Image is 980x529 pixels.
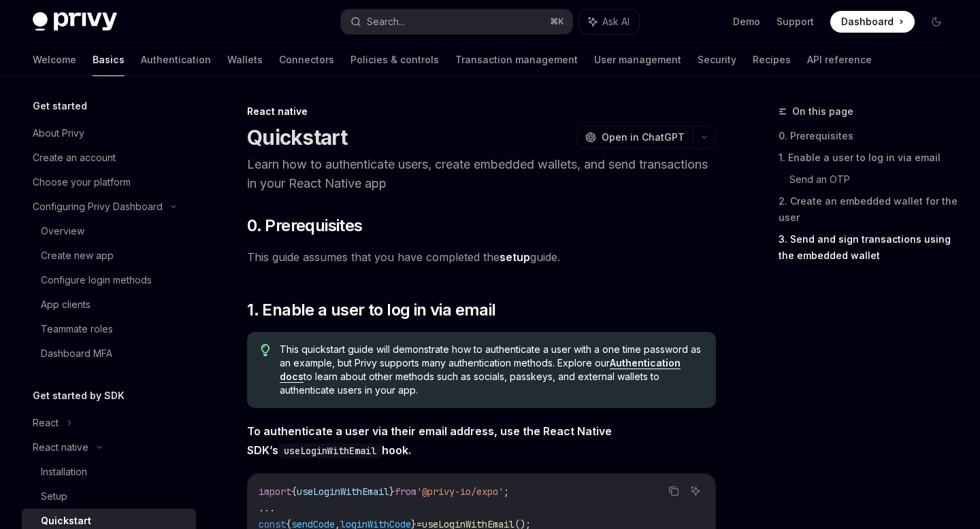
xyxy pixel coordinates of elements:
a: API reference [807,44,872,76]
span: Dashboard [841,15,894,29]
a: 2. Create an embedded wallet for the user [779,190,958,228]
div: Configure login methods [41,272,152,288]
span: This guide assumes that you have completed the guide. [247,248,716,267]
div: Quickstart [41,513,91,529]
strong: To authenticate a user via their email address, use the React Native SDK’s hook. [247,424,612,457]
span: { [291,485,297,498]
a: Overview [22,219,196,243]
div: Create new app [41,248,114,264]
p: Learn how to authenticate users, create embedded wallets, and send transactions in your React Nat... [247,155,716,193]
svg: Tip [261,344,270,356]
div: About Privy [33,125,84,141]
div: Configuring Privy Dashboard [33,199,163,215]
div: React [33,415,59,431]
span: useLoginWithEmail [297,485,389,498]
span: '@privy-io/expo' [416,485,504,498]
div: Create an account [33,150,116,166]
a: Send an OTP [789,169,958,190]
button: Open in ChatGPT [576,126,693,149]
span: Open in ChatGPT [602,131,685,144]
a: 3. Send and sign transactions using the embedded wallet [779,228,958,267]
a: Basics [93,44,125,76]
a: Transaction management [455,44,578,76]
button: Toggle dark mode [926,11,947,33]
button: Ask AI [579,10,639,34]
h5: Get started [33,98,87,114]
div: React native [33,439,88,456]
h1: Quickstart [247,125,348,150]
span: import [259,485,291,498]
div: Search... [367,14,405,30]
a: Security [698,44,736,76]
div: Setup [41,488,67,505]
a: Welcome [33,44,76,76]
a: Wallets [227,44,263,76]
a: Authentication [141,44,211,76]
a: Create an account [22,146,196,170]
a: Configure login methods [22,268,196,292]
span: This quickstart guide will demonstrate how to authenticate a user with a one time password as an ... [280,343,702,397]
a: About Privy [22,121,196,146]
a: setup [500,250,530,264]
a: Installation [22,460,196,484]
span: 0. Prerequisites [247,215,362,237]
div: Choose your platform [33,174,131,190]
span: On this page [792,103,853,120]
code: useLoginWithEmail [278,443,382,458]
a: Support [777,15,814,29]
a: 0. Prerequisites [779,125,958,147]
a: Connectors [279,44,334,76]
a: App clients [22,292,196,317]
div: Overview [41,223,84,239]
span: ⌘ K [550,16,564,27]
span: from [395,485,416,498]
a: Dashboard MFA [22,341,196,366]
div: Dashboard MFA [41,345,112,362]
h5: Get started by SDK [33,388,125,404]
img: dark logo [33,12,117,31]
div: Installation [41,464,87,480]
div: React native [247,105,716,118]
div: App clients [41,296,91,313]
a: 1. Enable a user to log in via email [779,147,958,169]
button: Search...⌘K [341,10,572,34]
a: Choose your platform [22,170,196,194]
button: Ask AI [687,482,704,500]
a: Create new app [22,243,196,268]
a: Policies & controls [350,44,439,76]
button: Copy the contents from the code block [665,482,683,500]
a: Setup [22,484,196,509]
a: Dashboard [830,11,915,33]
span: Ask AI [602,15,630,29]
a: Teammate roles [22,317,196,341]
a: User management [594,44,681,76]
span: ... [259,502,275,514]
span: ; [504,485,509,498]
a: Recipes [753,44,791,76]
span: } [389,485,395,498]
div: Teammate roles [41,321,113,337]
span: 1. Enable a user to log in via email [247,299,495,321]
a: Demo [733,15,760,29]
